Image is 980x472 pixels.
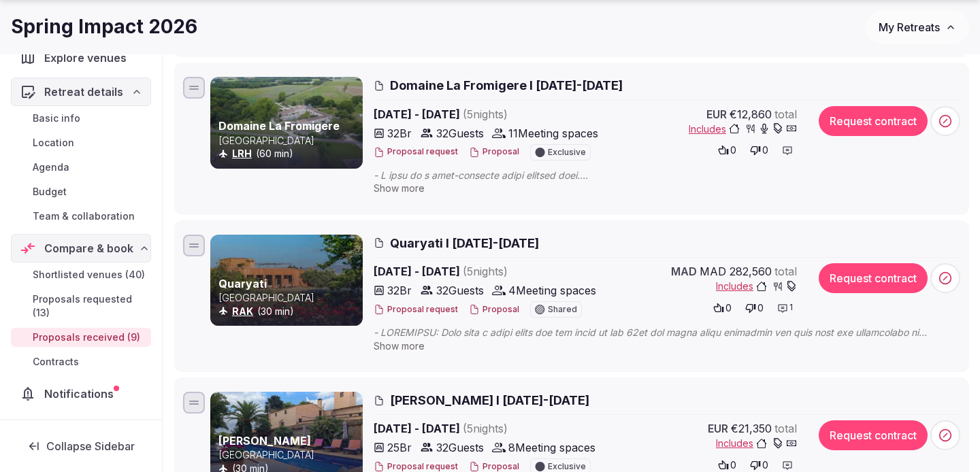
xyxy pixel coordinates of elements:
[44,50,132,66] span: Explore venues
[548,148,586,156] span: Exclusive
[762,458,768,472] span: 0
[819,420,928,450] button: Request contract
[731,420,772,437] span: €21,350
[463,422,508,435] span: ( 5 night s )
[390,392,589,409] span: [PERSON_NAME] I [DATE]-[DATE]
[33,331,140,344] span: Proposals received (9)
[44,84,123,100] span: Retreat details
[463,107,508,121] span: ( 5 night s )
[436,439,484,456] span: 32 Guests
[232,148,252,159] a: LRH
[11,431,151,461] button: Collapse Sidebar
[762,144,768,157] span: 0
[33,355,79,369] span: Contracts
[716,280,797,293] button: Includes
[508,125,598,141] span: 11 Meeting spaces
[774,263,797,280] span: total
[387,439,412,456] span: 25 Br
[11,265,151,284] a: Shortlisted venues (40)
[11,328,151,347] a: Proposals received (9)
[436,125,484,141] span: 32 Guests
[469,146,519,158] button: Proposal
[709,299,736,318] button: 0
[746,141,772,160] button: 0
[44,240,133,256] span: Compare & book
[774,106,797,122] span: total
[714,141,740,160] button: 0
[218,448,360,462] p: [GEOGRAPHIC_DATA]
[708,420,728,437] span: EUR
[33,268,145,282] span: Shortlisted venues (40)
[11,158,151,177] a: Agenda
[879,20,940,34] span: My Retreats
[716,437,797,450] button: Includes
[33,185,67,199] span: Budget
[508,282,596,299] span: 4 Meeting spaces
[866,10,969,44] button: My Retreats
[390,77,623,94] span: Domaine La Fromigere I [DATE]-[DATE]
[548,462,586,471] span: Exclusive
[390,235,539,252] span: Quaryati I [DATE]-[DATE]
[11,380,151,408] a: Notifications
[11,14,197,40] h1: Spring Impact 2026
[218,119,340,133] a: Domaine La Fromigere
[232,147,252,161] button: LRH
[730,144,736,157] span: 0
[11,207,151,226] a: Team & collaboration
[218,134,360,148] p: [GEOGRAPHIC_DATA]
[374,106,613,122] span: [DATE] - [DATE]
[548,305,577,314] span: Shared
[374,340,425,352] span: Show more
[671,263,697,280] span: MAD
[374,326,960,339] span: - LOREMIPSU: Dolo sita c adipi elits doe tem incid ut lab 62et dol magna aliqu enimadmin ven quis...
[11,352,151,371] a: Contracts
[374,182,425,194] span: Show more
[706,106,727,122] span: EUR
[757,301,764,315] span: 0
[387,125,412,141] span: 32 Br
[33,161,69,174] span: Agenda
[218,277,267,290] a: Quaryati
[774,420,797,437] span: total
[218,147,360,161] div: (60 min)
[218,434,311,448] a: [PERSON_NAME]
[218,305,360,318] div: (30 min)
[469,304,519,316] button: Proposal
[819,263,928,293] button: Request contract
[33,292,146,320] span: Proposals requested (13)
[436,282,484,299] span: 32 Guests
[730,106,772,122] span: €12,860
[33,209,135,223] span: Team & collaboration
[374,263,613,280] span: [DATE] - [DATE]
[11,133,151,152] a: Location
[232,305,253,317] a: RAK
[374,169,960,182] span: - L ipsu do s amet-consecte adipi elitsed doei. - Temporincidid ut laboreetd ma aliqua enima, min...
[463,265,508,278] span: ( 5 night s )
[218,291,360,305] p: [GEOGRAPHIC_DATA]
[725,301,732,315] span: 0
[11,44,151,72] a: Explore venues
[11,290,151,322] a: Proposals requested (13)
[741,299,768,318] button: 0
[46,439,135,453] span: Collapse Sidebar
[508,439,595,456] span: 8 Meeting spaces
[11,182,151,201] a: Budget
[374,304,458,316] button: Proposal request
[374,146,458,158] button: Proposal request
[387,282,412,299] span: 32 Br
[789,302,793,314] span: 1
[232,305,253,318] button: RAK
[11,109,151,128] a: Basic info
[33,136,74,150] span: Location
[33,112,80,125] span: Basic info
[819,106,928,136] button: Request contract
[700,263,772,280] span: MAD 282,560
[374,420,613,437] span: [DATE] - [DATE]
[44,386,119,402] span: Notifications
[689,122,797,136] button: Includes
[730,458,736,472] span: 0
